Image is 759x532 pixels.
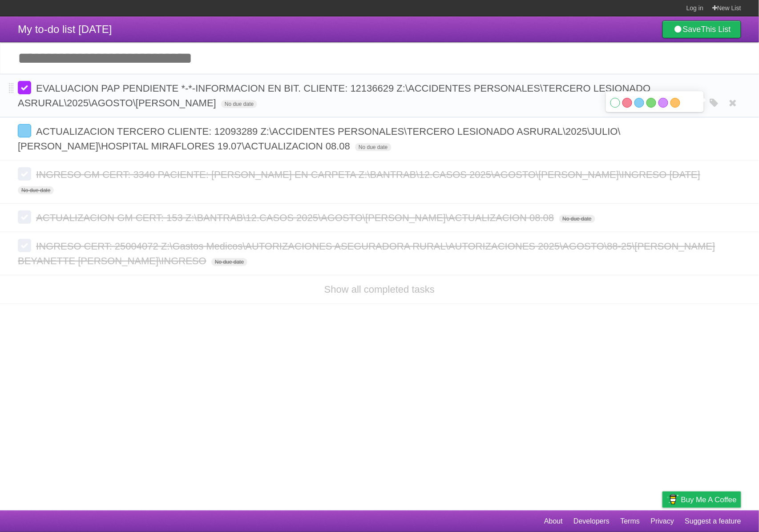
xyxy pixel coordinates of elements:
[18,83,651,109] span: EVALUACION PAP PENDIENTE *-*-INFORMACION EN BIT. CLIENTE: 12136629 Z:\ACCIDENTES PERSONALES\TERCE...
[211,258,247,266] span: No due date
[544,513,563,530] a: About
[18,167,31,181] label: Done
[687,139,704,153] label: Star task
[18,210,31,224] label: Done
[622,98,632,108] label: Red
[18,186,54,194] span: No due date
[681,492,737,508] span: Buy me a coffee
[662,492,741,508] a: Buy me a coffee
[662,20,741,38] a: SaveThis List
[634,98,644,108] label: Blue
[18,23,112,35] span: My to-do list [DATE]
[573,513,610,530] a: Developers
[355,143,391,151] span: No due date
[221,100,257,108] span: No due date
[324,284,435,295] a: Show all completed tasks
[36,212,556,223] span: ACTUALIZACION GM CERT: 153 Z:\BANTRAB\12.CASOS 2025\AGOSTO\[PERSON_NAME]\ACTUALIZACION 08.08
[658,98,668,108] label: Purple
[18,241,715,266] span: INGRESO CERT: 25004072 Z:\Gastos Medicos\AUTORIZACIONES ASEGURADORA RURAL\AUTORIZACIONES 2025\AGO...
[646,98,656,108] label: Green
[701,25,731,34] b: This List
[559,215,595,223] span: No due date
[667,492,679,507] img: Buy me a coffee
[685,513,741,530] a: Suggest a feature
[651,513,674,530] a: Privacy
[18,124,31,137] label: Done
[18,239,31,252] label: Done
[621,513,640,530] a: Terms
[18,126,621,152] span: ACTUALIZACION TERCERO CLIENTE: 12093289 Z:\ACCIDENTES PERSONALES\TERCERO LESIONADO ASRURAL\2025\J...
[36,169,702,180] span: INGRESO GM CERT: 3340 PACIENTE: [PERSON_NAME] EN CARPETA Z:\BANTRAB\12.CASOS 2025\AGOSTO\[PERSON_...
[610,98,620,108] label: White
[18,81,31,94] label: Done
[670,98,680,108] label: Orange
